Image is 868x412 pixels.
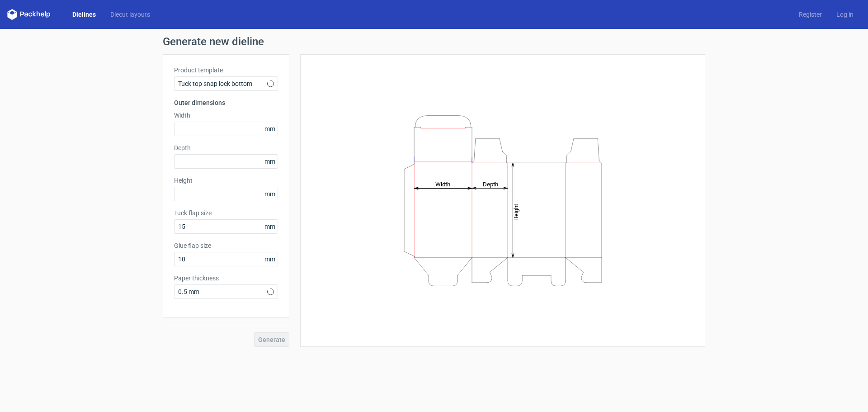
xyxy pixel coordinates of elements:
span: mm [262,252,278,266]
span: mm [262,220,278,233]
tspan: Width [435,180,450,187]
label: Width [174,111,278,120]
label: Glue flap size [174,241,278,250]
label: Paper thickness [174,274,278,283]
a: Log in [829,10,861,19]
a: Register [792,10,829,19]
label: Product template [174,66,278,75]
a: Diecut layouts [103,10,157,19]
tspan: Height [513,204,519,220]
h1: Generate new dieline [163,36,705,47]
span: mm [262,155,278,168]
tspan: Depth [483,180,498,187]
span: Tuck top snap lock bottom [178,79,267,88]
a: Dielines [65,10,103,19]
h3: Outer dimensions [174,98,278,107]
span: mm [262,122,278,136]
label: Depth [174,143,278,152]
span: mm [262,187,278,201]
span: 0.5 mm [178,287,267,296]
label: Height [174,176,278,185]
label: Tuck flap size [174,208,278,218]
